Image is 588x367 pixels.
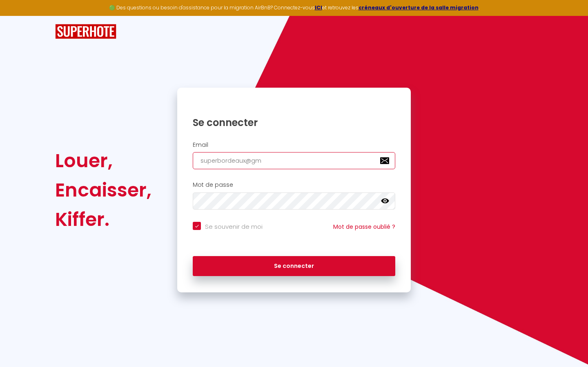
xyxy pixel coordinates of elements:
[55,24,116,39] img: SuperHote logo
[55,146,151,175] div: Louer,
[193,152,395,169] input: Ton Email
[333,223,395,231] a: Mot de passe oublié ?
[55,175,151,205] div: Encaisser,
[359,4,479,11] a: créneaux d'ouverture de la salle migration
[55,205,151,234] div: Kiffer.
[7,3,31,28] button: Ouvrir le widget de chat LiveChat
[193,141,395,148] h2: Email
[315,4,322,11] a: ICI
[193,116,395,129] h1: Se connecter
[193,256,395,276] button: Se connecter
[193,181,395,188] h2: Mot de passe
